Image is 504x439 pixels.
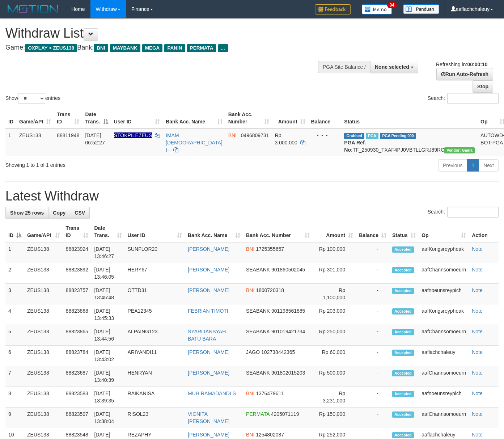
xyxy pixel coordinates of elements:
img: panduan.png [403,4,439,14]
a: Note [472,287,483,293]
td: - [356,325,389,346]
td: aaflachchaleuy [419,346,469,366]
td: - [356,263,389,284]
span: Copy 1254802087 to clipboard [256,432,284,438]
th: Action [469,221,499,242]
td: 88823687 [63,366,92,387]
th: Op: activate to sort column ascending [419,221,469,242]
span: PGA Pending [380,133,416,139]
a: Note [472,432,483,438]
b: PGA Ref. No: [344,140,366,153]
span: Copy 901860502045 to clipboard [271,267,305,273]
td: [DATE] 13:45:33 [91,304,124,325]
td: 1 [5,242,24,263]
span: MEGA [142,44,163,52]
a: Note [472,267,483,273]
td: ZEUS138 [24,325,63,346]
td: - [356,346,389,366]
th: Bank Acc. Name: activate to sort column ascending [185,221,243,242]
th: Amount: activate to sort column ascending [313,221,356,242]
div: - - - [311,132,339,139]
label: Search: [428,93,499,104]
th: Balance: activate to sort column ascending [356,221,389,242]
td: 4 [5,304,24,325]
td: SUNFLOR20 [125,242,185,263]
td: Rp 203,000 [313,304,356,325]
td: 3 [5,284,24,304]
td: ZEUS138 [24,284,63,304]
h1: Withdraw List [5,26,329,41]
td: Rp 1,100,000 [313,284,356,304]
td: RAIKANISA [125,387,185,408]
td: TF_250930_TXAF4PJ0VBTLLGRJ89RC [341,128,478,156]
img: Button%20Memo.svg [362,4,392,14]
th: Date Trans.: activate to sort column ascending [91,221,124,242]
a: Note [472,246,483,252]
a: FEBRIAN TIMOTI [188,308,228,314]
span: Accepted [392,391,414,397]
td: 2 [5,263,24,284]
span: 88811948 [57,132,79,138]
label: Show entries [5,93,60,104]
span: ... [218,44,228,52]
span: Accepted [392,432,414,438]
td: aafChannsomoeurn [419,263,469,284]
td: ZEUS138 [24,242,63,263]
td: 5 [5,325,24,346]
td: ZEUS138 [24,408,63,428]
span: SEABANK [246,329,270,334]
td: ZEUS138 [24,387,63,408]
a: Note [472,329,483,334]
span: BNI [246,287,254,293]
th: Status [341,108,478,128]
span: SEABANK [246,370,270,376]
a: [PERSON_NAME] [188,432,229,438]
span: BNI [94,44,108,52]
td: ZEUS138 [24,346,63,366]
td: [DATE] 13:43:02 [91,346,124,366]
td: - [356,304,389,325]
td: ZEUS138 [24,366,63,387]
span: Grabbed [344,133,364,139]
td: Rp 100,000 [313,242,356,263]
a: VIONITA [PERSON_NAME] [188,411,229,424]
a: Copy [48,207,70,219]
span: Copy 1860720318 to clipboard [256,287,284,293]
span: Copy 1376479611 to clipboard [256,391,284,396]
th: Trans ID: activate to sort column ascending [54,108,82,128]
td: [DATE] 13:46:27 [91,242,124,263]
td: Rp 301,000 [313,263,356,284]
a: Note [472,411,483,417]
span: Copy 901019421734 to clipboard [271,329,305,334]
span: Copy 901198561885 to clipboard [271,308,305,314]
span: Accepted [392,308,414,315]
div: PGA Site Balance / [318,61,370,73]
th: Bank Acc. Number: activate to sort column ascending [243,221,313,242]
td: - [356,387,389,408]
button: None selected [370,61,418,73]
td: aafChannsomoeurn [419,408,469,428]
span: BNI [246,391,254,396]
span: Show 25 rows [10,210,44,216]
a: Stop [473,80,493,93]
td: 9 [5,408,24,428]
span: Copy [53,210,65,216]
td: 88823865 [63,325,92,346]
span: PERMATA [246,411,270,417]
span: None selected [375,64,409,70]
label: Search: [428,207,499,218]
th: User ID: activate to sort column ascending [111,108,163,128]
span: Copy 4205071119 to clipboard [271,411,299,417]
td: 88823892 [63,263,92,284]
span: CSV [75,210,85,216]
td: Rp 3,231,000 [313,387,356,408]
td: aafnoeunsreypich [419,284,469,304]
span: Vendor URL: https://trx31.1velocity.biz [444,147,475,153]
td: [DATE] 13:40:39 [91,366,124,387]
td: 88823597 [63,408,92,428]
td: - [356,284,389,304]
span: PERMATA [187,44,216,52]
th: Date Trans.: activate to sort column descending [82,108,111,128]
span: SEABANK [246,308,270,314]
td: [DATE] 13:45:48 [91,284,124,304]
